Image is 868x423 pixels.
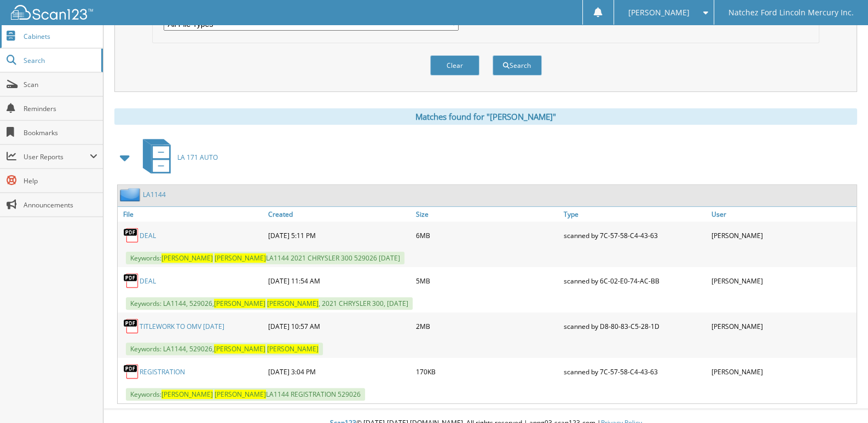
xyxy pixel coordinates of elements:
a: Created [265,207,413,222]
div: 170KB [413,361,561,383]
span: LA 171 AUTO [177,153,218,162]
span: User Reports [24,152,90,161]
div: [DATE] 11:54 AM [265,270,413,292]
img: PDF.png [123,227,140,244]
span: Keywords: LA1144 2021 CHRYSLER 300 529026 [DATE] [126,252,404,264]
div: [PERSON_NAME] [709,361,857,383]
span: Search [24,56,96,65]
span: Bookmarks [24,128,97,137]
span: [PERSON_NAME] [628,9,689,16]
span: Announcements [24,200,97,210]
img: scan123-logo-white.svg [11,5,93,20]
a: REGISTRATION [140,367,185,376]
span: [PERSON_NAME] [161,390,213,399]
span: [PERSON_NAME] [267,299,319,308]
div: [DATE] 10:57 AM [265,315,413,337]
iframe: Chat Widget [813,370,868,423]
span: Reminders [24,104,97,113]
span: [PERSON_NAME] [215,390,266,399]
div: [DATE] 5:11 PM [265,224,413,246]
div: scanned by 7C-57-58-C4-43-63 [561,224,709,246]
div: [DATE] 3:04 PM [265,361,413,383]
div: scanned by 7C-57-58-C4-43-63 [561,361,709,383]
div: 2MB [413,315,561,337]
span: [PERSON_NAME] [214,299,265,308]
a: File [118,207,265,222]
div: 6MB [413,224,561,246]
img: PDF.png [123,363,140,380]
span: [PERSON_NAME] [214,344,265,354]
a: Type [561,207,709,222]
span: Keywords: LA1144 REGISTRATION 529026 [126,388,365,401]
span: Cabinets [24,32,97,41]
div: scanned by 6C-02-E0-74-AC-BB [561,270,709,292]
a: LA1144 [143,190,166,199]
div: [PERSON_NAME] [709,315,857,337]
div: [PERSON_NAME] [709,270,857,292]
span: Natchez Ford Lincoln Mercury Inc. [728,9,854,16]
span: [PERSON_NAME] [161,253,213,263]
span: Help [24,176,97,186]
a: Size [413,207,561,222]
button: Search [493,55,542,76]
img: PDF.png [123,318,140,334]
span: Keywords: LA1144, 529026, , 2021 CHRYSLER 300, [DATE] [126,297,413,310]
a: LA 171 AUTO [136,136,218,179]
a: TITLEWORK TO OMV [DATE] [140,322,224,331]
div: [PERSON_NAME] [709,224,857,246]
div: scanned by D8-80-83-C5-28-1D [561,315,709,337]
img: folder2.png [120,188,143,201]
span: [PERSON_NAME] [267,344,319,354]
button: Clear [430,55,479,76]
span: [PERSON_NAME] [215,253,266,263]
a: DEAL [140,231,156,240]
span: Scan [24,80,97,89]
div: 5MB [413,270,561,292]
a: DEAL [140,276,156,286]
img: PDF.png [123,273,140,289]
span: Keywords: LA1144, 529026, [126,343,323,355]
div: Matches found for "[PERSON_NAME]" [114,108,857,125]
a: User [709,207,857,222]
